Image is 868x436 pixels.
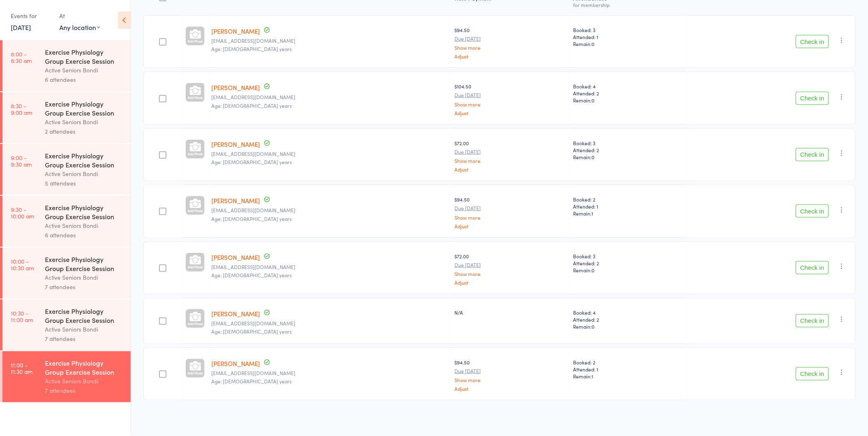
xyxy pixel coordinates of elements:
small: zeekels@gmail.com [211,207,448,213]
a: Show more [455,215,566,220]
a: 8:00 -8:30 amExercise Physiology Group Exercise SessionActive Seniors Bondi6 attendees [2,40,131,91]
span: Attended: 1 [573,203,683,210]
div: Exercise Physiology Group Exercise Session [45,358,124,376]
div: 5 attendees [45,179,124,188]
span: Booked: 3 [573,253,683,260]
span: 0 [592,97,594,104]
a: [PERSON_NAME] [211,359,260,368]
div: 6 attendees [45,230,124,240]
small: liladob@hotmail.com [211,151,448,157]
div: Active Seniors Bondi [45,325,124,334]
div: 6 attendees [45,75,124,84]
button: Check in [796,261,829,274]
span: Booked: 3 [573,26,683,33]
div: At [59,9,100,23]
a: [DATE] [11,23,31,32]
small: Due [DATE] [455,368,566,374]
span: Remain: [573,40,683,47]
a: Adjust [455,386,566,391]
small: Due [DATE] [455,36,566,42]
a: Show more [455,377,566,383]
span: 1 [592,373,593,380]
div: Active Seniors Bondi [45,65,124,75]
div: Events for [11,9,51,23]
div: Exercise Physiology Group Exercise Session [45,99,124,117]
a: Show more [455,271,566,276]
a: [PERSON_NAME] [211,27,260,35]
span: Attended: 2 [573,146,683,153]
small: rvandor1@gmail.com [211,370,448,376]
span: Attended: 2 [573,90,683,97]
div: $72.00 [455,139,566,172]
div: $94.50 [455,359,566,391]
div: Exercise Physiology Group Exercise Session [45,151,124,169]
div: 2 attendees [45,127,124,136]
small: emcdonald101@gmail.com [211,264,448,270]
time: 9:30 - 10:00 am [11,206,34,219]
span: Attended: 2 [573,316,683,323]
time: 10:30 - 11:00 am [11,310,33,323]
span: Remain: [573,267,683,274]
span: Booked: 2 [573,359,683,366]
span: Age: [DEMOGRAPHIC_DATA] years [211,378,292,385]
time: 8:30 - 9:00 am [11,102,32,116]
a: Adjust [455,223,566,229]
small: clarepainter99@gmail.com [211,320,448,326]
small: becky86515@gmail.com [211,38,448,44]
a: Adjust [455,167,566,172]
span: Age: [DEMOGRAPHIC_DATA] years [211,328,292,335]
a: 10:30 -11:00 amExercise Physiology Group Exercise SessionActive Seniors Bondi7 attendees [2,299,131,350]
time: 11:00 - 11:30 am [11,362,33,375]
div: Active Seniors Bondi [45,376,124,386]
div: for membership [573,2,683,7]
span: Booked: 4 [573,83,683,90]
div: Any location [59,23,100,32]
small: Due [DATE] [455,262,566,268]
time: 10:00 - 10:30 am [11,258,34,271]
time: 9:00 - 9:30 am [11,154,32,167]
span: Age: [DEMOGRAPHIC_DATA] years [211,215,292,222]
div: $72.00 [455,253,566,285]
a: [PERSON_NAME] [211,196,260,205]
span: Remain: [573,323,683,330]
a: [PERSON_NAME] [211,83,260,92]
a: Adjust [455,110,566,116]
small: Due [DATE] [455,205,566,211]
button: Check in [796,314,829,327]
a: 11:00 -11:30 amExercise Physiology Group Exercise SessionActive Seniors Bondi7 attendees [2,351,131,402]
span: Booked: 3 [573,139,683,146]
span: Age: [DEMOGRAPHIC_DATA] years [211,271,292,278]
a: 10:00 -10:30 amExercise Physiology Group Exercise SessionActive Seniors Bondi7 attendees [2,248,131,299]
a: Show more [455,102,566,107]
div: Active Seniors Bondi [45,117,124,127]
div: Active Seniors Bondi [45,169,124,179]
small: jennifercornwall@outlook.com [211,94,448,100]
div: Exercise Physiology Group Exercise Session [45,306,124,325]
span: Attended: 1 [573,33,683,40]
a: [PERSON_NAME] [211,140,260,148]
span: Age: [DEMOGRAPHIC_DATA] years [211,45,292,52]
div: $104.50 [455,83,566,115]
div: Exercise Physiology Group Exercise Session [45,47,124,65]
button: Check in [796,35,829,48]
span: 0 [592,40,594,47]
div: Exercise Physiology Group Exercise Session [45,255,124,273]
a: Adjust [455,53,566,59]
a: [PERSON_NAME] [211,253,260,262]
div: $94.50 [455,196,566,228]
span: 0 [592,153,594,160]
div: Active Seniors Bondi [45,221,124,230]
div: Active Seniors Bondi [45,273,124,282]
span: 0 [592,267,594,274]
span: Attended: 1 [573,366,683,373]
button: Check in [796,367,829,380]
button: Check in [796,204,829,218]
span: 0 [592,323,594,330]
span: Age: [DEMOGRAPHIC_DATA] years [211,158,292,165]
small: Due [DATE] [455,92,566,98]
button: Check in [796,148,829,161]
span: Remain: [573,153,683,160]
span: Booked: 2 [573,196,683,203]
small: Due [DATE] [455,149,566,155]
a: [PERSON_NAME] [211,309,260,318]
